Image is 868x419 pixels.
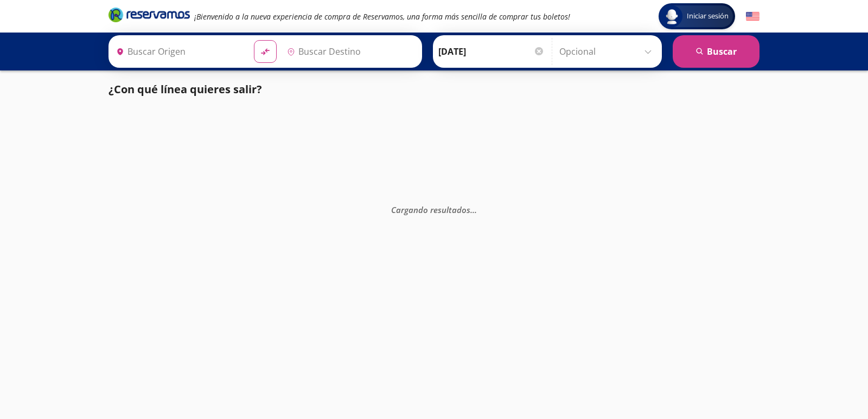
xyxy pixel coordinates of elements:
[746,10,759,23] button: English
[391,204,477,215] em: Cargando resultados
[108,7,190,23] i: Brand Logo
[475,204,477,215] span: .
[673,35,759,68] button: Buscar
[473,204,475,215] span: .
[194,11,570,22] em: ¡Bienvenido a la nueva experiencia de compra de Reservamos, una forma más sencilla de comprar tus...
[470,204,473,215] span: .
[559,38,656,65] input: Opcional
[108,7,190,26] a: Brand Logo
[438,38,545,65] input: Elegir Fecha
[283,38,416,65] input: Buscar Destino
[682,11,733,22] span: Iniciar sesión
[108,81,262,98] p: ¿Con qué línea quieres salir?
[112,38,245,65] input: Buscar Origen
